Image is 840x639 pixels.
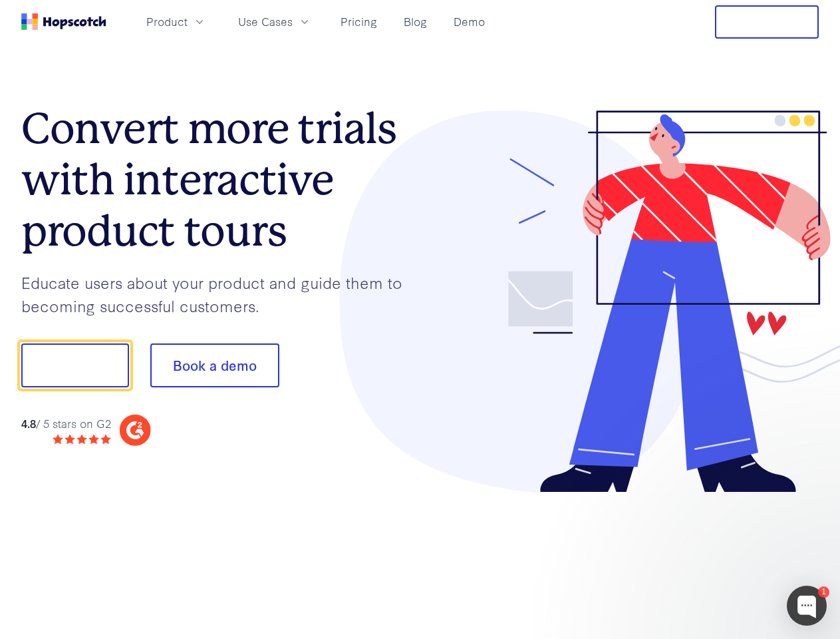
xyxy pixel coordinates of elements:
p: Educate users about your product and guide them to becoming successful customers. [21,271,420,317]
span: Use Cases [238,13,293,30]
button: Product [138,11,214,33]
button: Use Cases [230,11,319,33]
a: Demo [448,11,490,33]
strong: 4.8 [21,415,36,431]
a: Blog [398,11,432,33]
button: Show me! [21,343,129,387]
div: 1 [818,586,829,598]
h1: Convert more trials with interactive product tours [21,103,420,256]
button: Book a demo [150,343,279,387]
div: / 5 stars on G2 [21,415,111,432]
span: Product [146,13,188,30]
a: Pricing [335,11,382,33]
button: Free Trial [715,5,819,39]
a: Home [21,13,106,30]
